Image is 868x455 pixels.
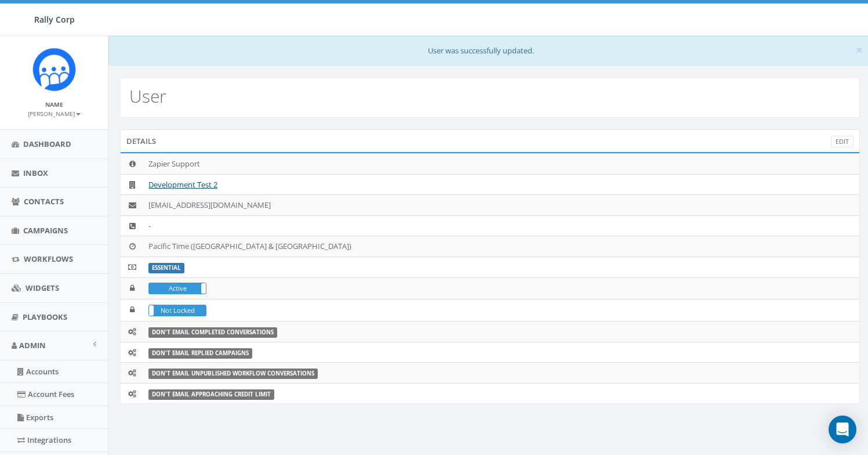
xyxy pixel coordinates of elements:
[856,42,863,58] span: ×
[149,305,206,316] label: Not Locked
[23,312,67,322] span: Playbooks
[148,327,277,338] label: Don't Email Completed Conversations
[148,389,274,400] label: Don't Email Approaching Credit Limit
[26,283,59,293] span: Widgets
[24,196,64,207] span: Contacts
[148,263,184,273] label: ESSENTIAL
[34,14,75,25] span: Rally Corp
[45,100,63,109] small: Name
[829,416,856,443] div: Open Intercom Messenger
[148,348,252,359] label: Don't Email Replied Campaigns
[28,108,81,118] a: [PERSON_NAME]
[32,48,76,91] img: Icon_1.png
[144,236,859,257] td: Pacific Time ([GEOGRAPHIC_DATA] & [GEOGRAPHIC_DATA])
[23,225,68,236] span: Campaigns
[148,369,318,379] label: Don't Email Unpublished Workflow Conversations
[129,86,166,106] h2: User
[149,283,206,294] label: Active
[19,340,46,351] span: Admin
[148,305,206,317] div: LockedNot Locked
[24,254,73,264] span: Workflows
[144,154,859,175] td: Zapier Support
[144,215,859,236] td: -
[856,44,863,56] button: Close
[144,195,859,216] td: [EMAIL_ADDRESS][DOMAIN_NAME]
[23,168,48,178] span: Inbox
[148,283,206,295] div: ActiveIn Active
[120,129,860,153] div: Details
[23,139,71,149] span: Dashboard
[148,179,217,190] a: Development Test 2
[28,110,81,118] small: [PERSON_NAME]
[831,136,854,148] a: Edit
